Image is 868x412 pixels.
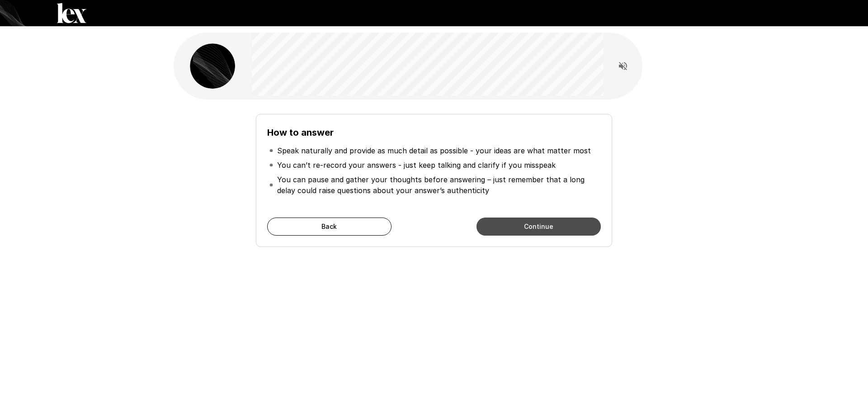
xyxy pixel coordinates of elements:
[277,174,599,196] p: You can pause and gather your thoughts before answering – just remember that a long delay could r...
[614,57,632,75] button: Read questions aloud
[277,160,556,170] p: You can’t re-record your answers - just keep talking and clarify if you misspeak
[267,218,392,236] button: Back
[476,218,601,236] button: Continue
[190,43,235,89] img: lex_avatar2.png
[277,145,591,156] p: Speak naturally and provide as much detail as possible - your ideas are what matter most
[267,127,334,138] b: How to answer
